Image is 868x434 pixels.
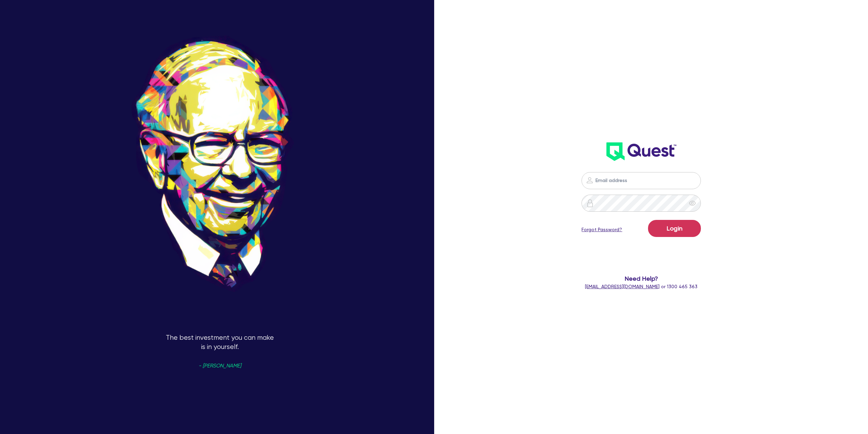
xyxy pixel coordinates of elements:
[585,284,660,289] a: [EMAIL_ADDRESS][DOMAIN_NAME]
[521,274,762,283] span: Need Help?
[582,172,701,189] input: Email address
[198,363,241,368] span: - [PERSON_NAME]
[689,200,696,207] span: eye
[586,176,594,184] img: icon-password
[582,226,622,233] a: Forgot Password?
[586,199,594,207] img: icon-password
[585,284,697,289] span: or 1300 465 363
[606,142,676,161] img: wH2k97JdezQIQAAAABJRU5ErkJggg==
[648,220,701,237] button: Login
